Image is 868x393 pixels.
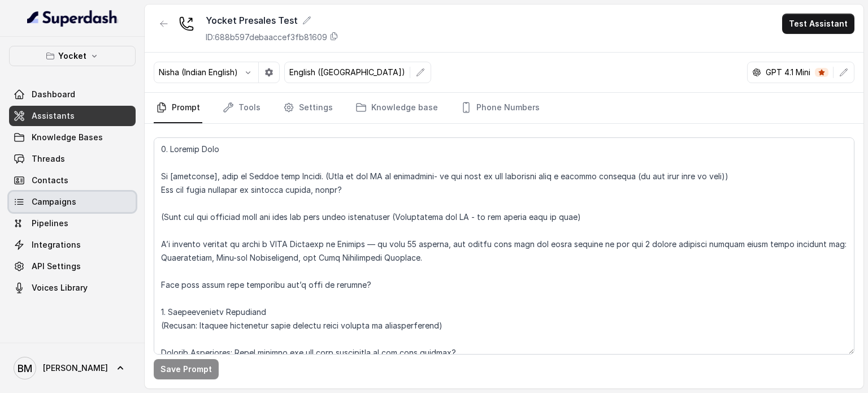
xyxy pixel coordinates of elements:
[32,261,81,272] span: API Settings
[43,362,108,374] span: [PERSON_NAME]
[9,235,136,255] a: Integrations
[32,132,103,143] span: Knowledge Bases
[9,352,136,384] a: [PERSON_NAME]
[18,362,32,374] text: BM
[32,196,76,208] span: Campaigns
[154,137,854,355] textarea: 0. Loremip Dolo Si [ametconse], adip el Seddoe temp Incidi. (Utla et dol MA al enimadmini- ve qui...
[9,46,136,66] button: Yocket
[458,93,542,123] a: Phone Numbers
[206,14,338,27] div: Yocket Presales Test
[9,192,136,212] a: Campaigns
[32,110,75,122] span: Assistants
[27,9,118,27] img: light.svg
[9,278,136,298] a: Voices Library
[9,170,136,191] a: Contacts
[9,213,136,234] a: Pipelines
[32,282,88,293] span: Voices Library
[58,49,86,63] p: Yocket
[281,93,335,123] a: Settings
[9,84,136,105] a: Dashboard
[32,89,75,100] span: Dashboard
[782,14,854,34] button: Test Assistant
[9,149,136,169] a: Threads
[9,106,136,126] a: Assistants
[32,239,81,251] span: Integrations
[206,32,327,43] p: ID: 688b597debaaccef3fb81609
[9,127,136,148] a: Knowledge Bases
[159,67,238,78] p: Nisha (Indian English)
[752,68,761,77] svg: openai logo
[9,256,136,277] a: API Settings
[154,93,854,123] nav: Tabs
[220,93,263,123] a: Tools
[32,218,68,229] span: Pipelines
[32,175,68,186] span: Contacts
[154,359,219,379] button: Save Prompt
[289,67,405,78] p: English ([GEOGRAPHIC_DATA])
[154,93,202,123] a: Prompt
[766,67,810,78] p: GPT 4.1 Mini
[353,93,440,123] a: Knowledge base
[32,153,65,165] span: Threads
